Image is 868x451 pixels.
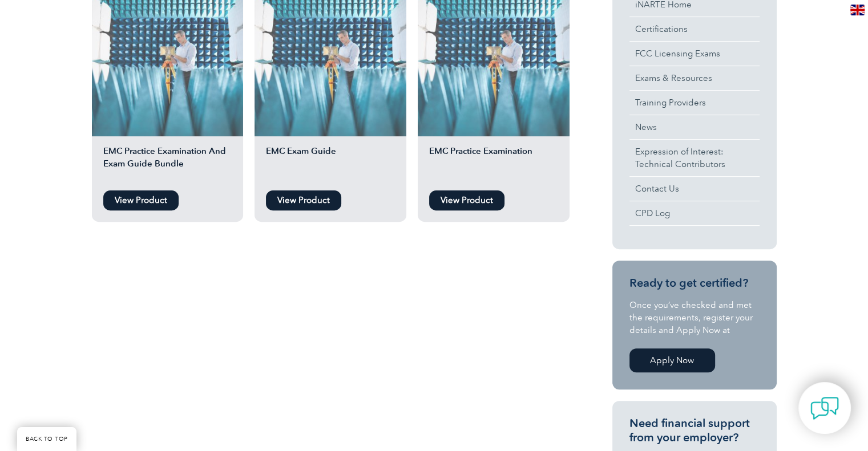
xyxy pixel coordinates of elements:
a: CPD Log [629,201,760,225]
img: contact-chat.png [810,394,839,422]
a: Contact Us [629,177,760,201]
a: Certifications [629,17,760,41]
a: View Product [429,190,504,210]
a: BACK TO TOP [17,427,76,451]
h2: EMC Practice Examination [418,145,570,185]
h3: Need financial support from your employer? [629,416,760,445]
a: Expression of Interest:Technical Contributors [629,140,760,176]
a: View Product [103,190,179,210]
h3: Ready to get certified? [629,276,760,290]
a: Exams & Resources [629,66,760,90]
a: View Product [266,190,341,210]
h2: EMC Practice Examination And Exam Guide Bundle [92,145,244,185]
img: en [850,5,865,15]
h2: EMC Exam Guide [255,145,406,185]
a: News [629,115,760,139]
p: Once you’ve checked and met the requirements, register your details and Apply Now at [629,299,760,336]
a: Apply Now [629,348,715,372]
a: FCC Licensing Exams [629,42,760,66]
a: Training Providers [629,91,760,115]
